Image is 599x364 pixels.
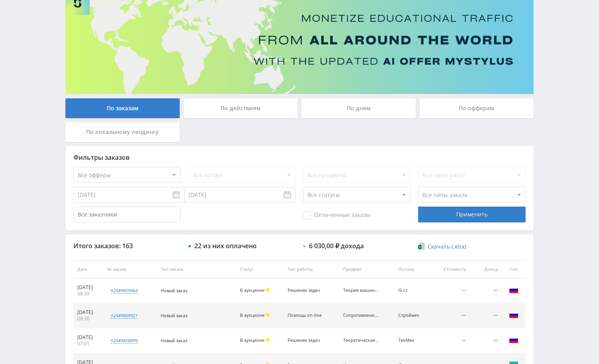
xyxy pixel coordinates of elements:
[111,287,138,294] div: a24#9859964
[398,338,427,343] div: ТехМех
[77,284,99,291] div: [DATE]
[266,288,270,292] span: Холд
[236,261,284,278] th: Статус
[77,334,99,341] div: [DATE]
[73,207,180,222] input: Все заказчики
[73,154,526,161] div: Фильтры заказов
[184,98,298,118] div: По действиям
[339,261,395,278] th: Предмет
[418,243,466,251] a: Скачать (.xlsx)
[431,278,470,303] td: —
[343,338,379,343] div: Теоретическая механика
[470,328,502,353] td: —
[266,313,270,317] span: Холд
[502,261,526,278] th: Гео
[111,312,138,319] div: a24#9859921
[240,287,265,293] span: В аукционе
[509,285,518,295] img: rus.png
[77,316,99,322] div: 08:30
[73,242,180,249] div: Итого заказов: 163
[431,328,470,353] td: —
[398,288,427,293] div: IS-rz
[77,309,99,316] div: [DATE]
[288,338,323,343] div: Решение задач
[431,303,470,328] td: —
[418,207,525,222] div: Применить
[161,287,187,293] span: Новый заказ
[428,243,466,250] span: Скачать (.xlsx)
[157,261,236,278] th: Тип заказа
[65,98,180,118] div: По заказам
[394,261,431,278] th: Потоки
[509,335,518,345] img: rus.png
[111,337,138,344] div: a24#9858899
[161,312,187,318] span: Новый заказ
[65,122,180,142] div: По локальному лендингу
[470,261,502,278] th: Доход
[431,261,470,278] th: Стоимость
[470,303,502,328] td: —
[509,310,518,320] img: rus.png
[161,337,187,343] span: Новый заказ
[418,242,425,250] img: xlsx
[77,291,99,297] div: 08:39
[309,242,364,249] div: 6 030,00 ₽ дохода
[303,211,371,219] span: Оплаченные заказы
[240,312,265,318] span: В аукционе
[284,261,339,278] th: Тип работы
[73,261,103,278] th: Дата
[288,288,323,293] div: Решение задач
[420,98,534,118] div: По офферам
[398,313,427,318] div: Строймех
[288,313,323,318] div: Помощь on-line
[470,278,502,303] td: —
[103,261,157,278] th: № заказа
[343,288,379,293] div: Теория машин и механизмов
[343,313,379,318] div: Сопротивление материалов
[194,242,257,249] div: 22 из них оплачено
[266,338,270,342] span: Холд
[301,98,416,118] div: По дням
[77,341,99,347] div: 07:01
[240,337,265,343] span: В аукционе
